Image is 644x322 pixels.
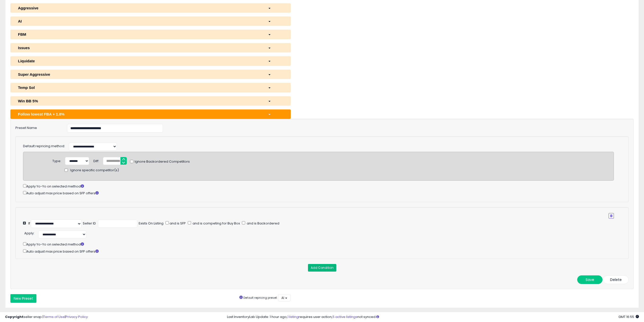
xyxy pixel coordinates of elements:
[5,315,88,319] div: seller snap | |
[333,314,357,319] a: 5 active listings
[93,157,99,164] div: Diff:
[23,183,614,189] div: Apply Yo-Yo on selected method
[14,98,264,104] div: Win BB 5%
[10,83,291,92] button: Temp Sol
[603,275,629,284] button: Delete
[10,294,36,303] button: New Preset
[12,124,63,130] label: Preset Name
[70,168,119,173] span: Ignore specific competitor(s)
[287,314,299,319] a: 1 listing
[23,190,614,196] div: Auto adjust max price based on SFP offers
[10,3,291,13] button: Aggressive
[52,157,61,164] div: Type:
[243,296,277,300] small: Default repricing preset:
[10,109,291,119] button: Follow lowest FBA + 1.8%
[5,314,24,319] strong: Copyright
[139,221,163,226] div: Exists On Listing
[14,58,264,64] div: Liquidate
[10,96,291,106] button: Win BB 5%
[133,159,190,164] span: Ignore Backordered Competitors
[14,18,264,24] div: AI
[169,221,186,226] span: and is SFP
[10,56,291,66] button: Liquidate
[281,296,284,300] span: AI
[192,221,240,226] span: and is competing for Buy Box
[14,72,264,77] div: Super Aggressive
[10,70,291,79] button: Super Aggressive
[10,30,291,39] button: FBM
[14,111,264,117] div: Follow lowest FBA + 1.8%
[227,315,639,319] div: Last InventoryLab Update: 1 hour ago, requires user action, not synced.
[246,221,279,226] span: and is Backordered
[376,315,379,318] i: Click here to read more about un-synced listings.
[610,214,612,217] i: Remove Condition
[23,248,626,254] div: Auto adjust max price based on SFP offers
[10,16,291,26] button: AI
[577,275,603,284] button: Save
[10,43,291,52] button: Issues
[14,85,264,90] div: Temp Sol
[308,264,336,272] button: Add Condition
[24,229,34,236] div: :
[14,45,264,50] div: Issues
[23,241,626,247] div: Apply Yo-Yo on selected method
[66,314,88,319] a: Privacy Policy
[618,314,639,319] span: 2025-10-11 16:55 GMT
[24,231,34,236] span: Apply
[83,221,96,226] div: Seller ID
[43,314,65,319] a: Terms of Use
[14,5,264,11] div: Aggressive
[278,294,290,301] button: AI
[23,144,65,149] label: Default repricing method:
[14,32,264,37] div: FBM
